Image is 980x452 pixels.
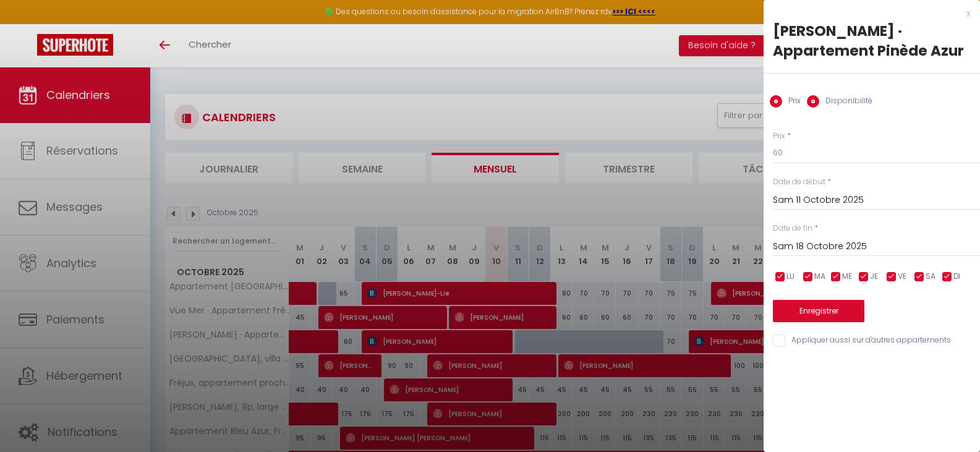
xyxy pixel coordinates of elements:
[782,95,801,109] label: Prix
[786,271,795,283] span: LU
[773,176,825,188] label: Date de début
[819,95,872,109] label: Disponibilité
[898,271,906,283] span: VE
[773,223,812,234] label: Date de fin
[814,271,825,283] span: MA
[764,6,971,21] div: x
[870,271,878,283] span: JE
[953,271,960,283] span: DI
[773,21,971,61] div: [PERSON_NAME] · Appartement Pinède Azur
[773,300,864,322] button: Enregistrer
[773,130,785,142] label: Prix
[926,271,935,283] span: SA
[842,271,852,283] span: ME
